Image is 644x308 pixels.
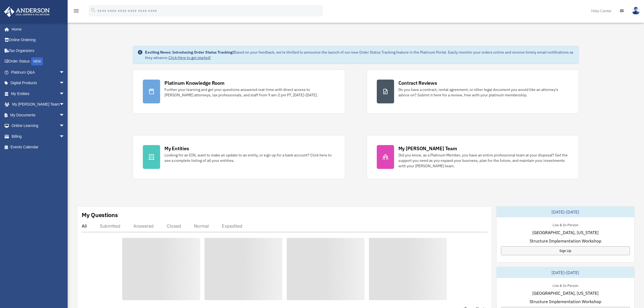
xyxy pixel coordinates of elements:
[398,152,569,169] div: Did you know, as a Platinum Member, you have an entire professional team at your disposal? Get th...
[367,70,579,113] a: Contract Reviews Do you have a contract, rental agreement, or other legal document you would like...
[82,223,87,229] div: All
[164,145,189,152] div: My Entities
[4,131,73,142] a: Billingarrow_drop_down
[497,267,634,278] div: [DATE]-[DATE]
[4,99,73,110] a: My [PERSON_NAME] Teamarrow_drop_down
[501,246,630,255] a: Sign Up
[222,223,242,229] div: Expedited
[4,24,70,35] a: Home
[367,135,579,179] a: My [PERSON_NAME] Team Did you know, as a Platinum Member, you have an entire professional team at...
[31,57,43,65] div: NEW
[59,131,70,142] span: arrow_drop_down
[194,223,209,229] div: Normal
[2,6,51,17] img: Anderson Advisors Platinum Portal
[59,78,70,89] span: arrow_drop_down
[4,78,73,89] a: Digital Productsarrow_drop_down
[4,142,73,153] a: Events Calendar
[73,8,80,14] i: menu
[632,7,640,15] img: User Pic
[532,290,599,296] span: [GEOGRAPHIC_DATA], [US_STATE]
[73,9,80,14] a: menu
[497,207,634,217] div: [DATE]-[DATE]
[4,56,73,67] a: Order StatusNEW
[548,282,583,288] div: Live & In-Person
[145,50,234,55] strong: Exciting News: Introducing Order Status Tracking!
[398,145,457,152] div: My [PERSON_NAME] Team
[90,7,96,13] i: search
[164,87,335,98] div: Further your learning and get your questions answered real-time with direct access to [PERSON_NAM...
[169,55,211,60] a: Click Here to get started!
[82,211,118,219] div: My Questions
[4,67,73,78] a: Platinum Q&Aarrow_drop_down
[59,110,70,121] span: arrow_drop_down
[4,88,73,99] a: My Entitiesarrow_drop_down
[398,87,569,98] div: Do you have a contract, rental agreement, or other legal document you would like an attorney's ad...
[530,238,601,244] span: Structure Implementation Workshop
[4,110,73,120] a: My Documentsarrow_drop_down
[4,45,73,56] a: Tax Organizers
[133,135,345,179] a: My Entities Looking for an EIN, want to make an update to an entity, or sign up for a bank accoun...
[164,80,224,86] div: Platinum Knowledge Room
[530,298,601,305] span: Structure Implementation Workshop
[59,99,70,110] span: arrow_drop_down
[4,35,73,45] a: Online Ordering
[164,152,335,163] div: Looking for an EIN, want to make an update to an entity, or sign up for a bank account? Click her...
[4,120,73,131] a: Online Learningarrow_drop_down
[59,67,70,78] span: arrow_drop_down
[548,222,583,227] div: Live & In-Person
[398,80,437,86] div: Contract Reviews
[100,223,120,229] div: Submitted
[145,50,574,60] div: Based on your feedback, we're thrilled to announce the launch of our new Order Status Tracking fe...
[532,229,599,236] span: [GEOGRAPHIC_DATA], [US_STATE]
[59,120,70,132] span: arrow_drop_down
[133,223,154,229] div: Answered
[59,88,70,99] span: arrow_drop_down
[133,70,345,113] a: Platinum Knowledge Room Further your learning and get your questions answered real-time with dire...
[167,223,181,229] div: Closed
